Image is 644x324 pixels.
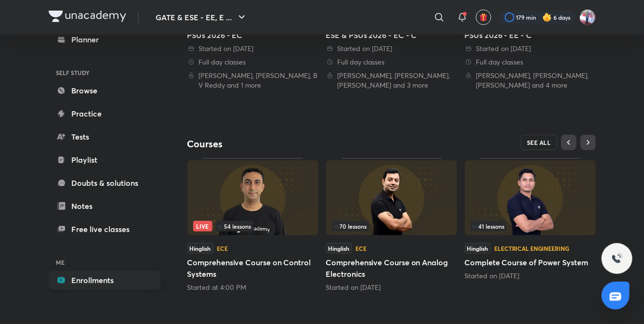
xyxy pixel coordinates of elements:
[49,173,160,193] a: Doubts & solutions
[326,44,457,53] div: Started on 27 Apr 2025
[326,160,457,235] img: Thumbnail
[193,221,313,232] div: infosection
[326,158,457,292] div: Comprehensive Course on Analog Electronics
[527,139,551,146] span: SEE ALL
[326,243,352,254] span: Hinglish
[332,221,451,232] div: left
[193,221,313,232] div: infocontainer
[579,9,596,26] img: Pradeep Kumar
[49,11,126,25] a: Company Logo
[326,57,457,67] div: Full day classes
[217,246,228,251] div: ECE
[187,71,318,90] div: Vishal Soni, Shishir Kumar Das, B V Reddy and 1 more
[471,221,590,232] div: infosection
[465,160,596,235] img: Thumbnail
[471,221,590,232] div: left
[187,138,392,150] h4: Courses
[476,10,491,25] button: avatar
[326,283,457,292] div: Started on Aug 26
[473,223,505,229] span: 41 lessons
[187,158,318,292] div: Comprehensive Course on Control Systems
[471,221,590,232] div: infocontainer
[49,254,160,271] h6: ME
[465,243,491,254] span: Hinglish
[465,57,596,67] div: Full day classes
[465,271,596,281] div: Started on Aug 13
[150,8,253,27] button: GATE & ESE - EE, E ...
[49,196,160,216] a: Notes
[49,150,160,169] a: Playlist
[332,221,451,232] div: infosection
[521,135,557,150] button: SEE ALL
[479,13,488,22] img: avatar
[542,13,552,22] img: streak
[187,44,318,53] div: Started on 30 Jul 2025
[49,81,160,100] a: Browse
[187,160,318,235] img: Thumbnail
[326,71,457,90] div: Manoj Singh Chauhan, Vishal Soni, Shishir Kumar Das and 3 more
[187,57,318,67] div: Full day classes
[193,221,313,232] div: left
[465,257,596,268] h5: Complete Course of Power System
[187,243,213,254] span: Hinglish
[326,257,457,280] h5: Comprehensive Course on Analog Electronics
[49,271,160,290] a: Enrollments
[495,246,569,251] div: Electrical Engineering
[465,158,596,280] div: Complete Course of Power System
[49,30,160,49] a: Planner
[356,246,367,251] div: ECE
[49,11,126,22] img: Company Logo
[218,223,251,229] span: 54 lessons
[187,283,318,292] div: Started at 4:00 PM
[49,65,160,81] h6: SELF STUDY
[332,221,451,232] div: infocontainer
[193,221,212,232] span: Live
[187,257,318,280] h5: Comprehensive Course on Control Systems
[334,223,367,229] span: 70 lessons
[465,44,596,53] div: Started on 18 Jan 2025
[49,104,160,123] a: Practice
[465,71,596,90] div: Manoj Singh Chauhan, Vishal Soni, Shishir Kumar Das and 4 more
[49,220,160,239] a: Free live classes
[611,253,623,264] img: ttu
[49,127,160,146] a: Tests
